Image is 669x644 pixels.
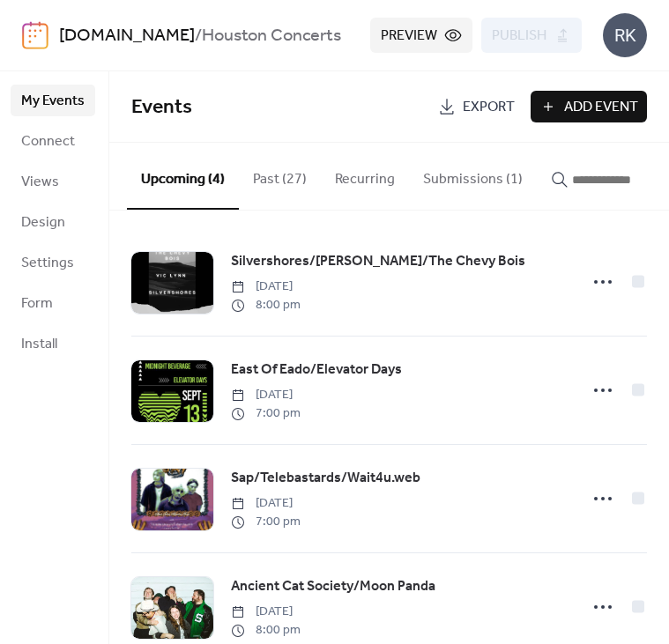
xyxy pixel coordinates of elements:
[231,603,301,621] span: [DATE]
[231,494,301,513] span: [DATE]
[239,143,321,208] button: Past (27)
[231,250,525,273] a: Silvershores/[PERSON_NAME]/The Chevy Bois
[231,576,435,597] span: Ancient Cat Society/Moon Panda
[21,253,74,274] span: Settings
[231,296,301,315] span: 8:00 pm
[603,13,647,57] div: RK
[11,166,95,197] a: Views
[231,467,420,490] a: Sap/Telebastards/Wait4u.web
[21,131,75,152] span: Connect
[22,21,48,49] img: logo
[321,143,409,208] button: Recurring
[370,18,472,53] button: Preview
[11,85,95,116] a: My Events
[21,293,53,315] span: Form
[381,26,437,47] span: Preview
[11,206,95,238] a: Design
[11,287,95,319] a: Form
[59,19,195,53] a: [DOMAIN_NAME]
[21,334,57,355] span: Install
[231,359,402,381] a: East Of Eado/Elevator Days
[127,143,239,210] button: Upcoming (4)
[463,97,515,118] span: Export
[429,91,524,122] a: Export
[231,386,301,404] span: [DATE]
[231,468,420,489] span: Sap/Telebastards/Wait4u.web
[11,328,95,359] a: Install
[231,404,301,423] span: 7:00 pm
[202,19,341,53] b: Houston Concerts
[409,143,537,208] button: Submissions (1)
[564,97,638,118] span: Add Event
[21,212,65,233] span: Design
[11,247,95,278] a: Settings
[231,359,402,381] span: East Of Eado/Elevator Days
[11,125,95,157] a: Connect
[131,88,192,127] span: Events
[231,621,301,640] span: 8:00 pm
[231,278,301,296] span: [DATE]
[231,251,525,272] span: Silvershores/[PERSON_NAME]/The Chevy Bois
[195,19,202,53] b: /
[231,513,301,531] span: 7:00 pm
[531,91,647,122] button: Add Event
[231,575,435,598] a: Ancient Cat Society/Moon Panda
[21,172,59,193] span: Views
[21,91,85,112] span: My Events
